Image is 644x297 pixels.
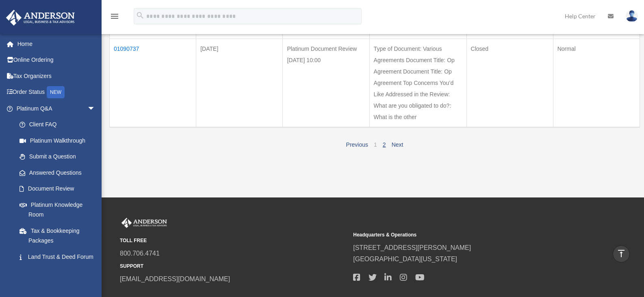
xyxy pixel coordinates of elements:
[47,86,65,98] div: NEW
[616,249,626,258] i: vertical_align_top
[6,84,108,101] a: Order StatusNEW
[11,117,104,133] a: Client FAQ
[553,39,640,128] td: Normal
[11,181,104,197] a: Document Review
[87,100,104,117] span: arrow_drop_down
[120,250,160,257] a: 800.706.4741
[11,132,104,149] a: Platinum Walkthrough
[353,231,581,239] small: Headquarters & Operations
[120,275,230,282] a: [EMAIL_ADDRESS][DOMAIN_NAME]
[626,10,638,22] img: User Pic
[110,11,119,21] i: menu
[120,262,347,271] small: SUPPORT
[374,141,377,148] a: 1
[110,14,119,21] a: menu
[11,149,104,165] a: Submit a Question
[353,244,471,251] a: [STREET_ADDRESS][PERSON_NAME]
[120,236,347,245] small: TOLL FREE
[4,10,77,26] img: Anderson Advisors Platinum Portal
[613,245,630,262] a: vertical_align_top
[6,100,104,117] a: Platinum Q&Aarrow_drop_down
[392,141,403,148] a: Next
[196,39,283,128] td: [DATE]
[11,165,100,181] a: Answered Questions
[120,218,169,228] img: Anderson Advisors Platinum Portal
[369,39,466,128] td: Type of Document: Various Agreements Document Title: Op Agreement Document Title: Op Agreement To...
[110,39,196,128] td: 01090737
[353,256,457,262] a: [GEOGRAPHIC_DATA][US_STATE]
[6,68,108,84] a: Tax Organizers
[283,39,369,128] td: Platinum Document Review [DATE] 10:00
[11,223,104,249] a: Tax & Bookkeeping Packages
[346,141,368,148] a: Previous
[11,265,104,281] a: Portal Feedback
[6,36,108,52] a: Home
[6,52,108,68] a: Online Ordering
[466,39,553,128] td: Closed
[11,249,104,265] a: Land Trust & Deed Forum
[383,141,386,148] a: 2
[136,11,145,20] i: search
[11,197,104,223] a: Platinum Knowledge Room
